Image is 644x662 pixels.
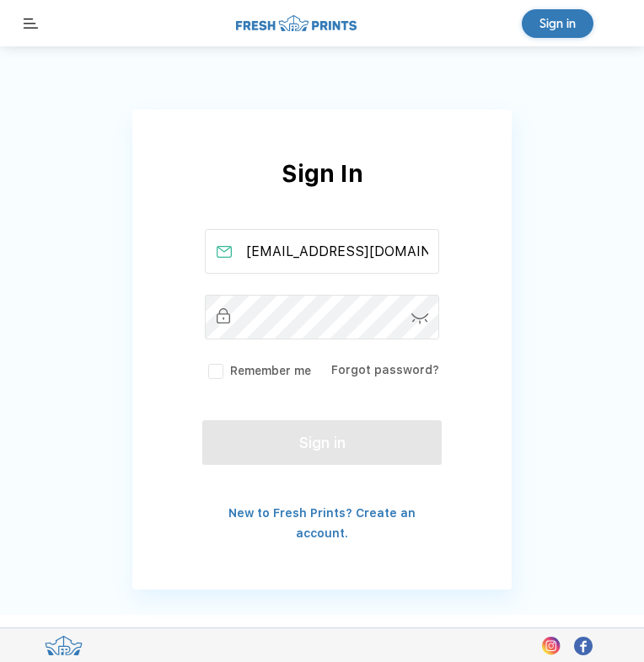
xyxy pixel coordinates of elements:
[228,506,416,540] a: New to Fresh Prints? Create an account.
[217,308,230,323] img: password_inactive.svg
[205,229,440,274] input: Email
[539,13,576,33] div: Sign in
[132,156,512,229] div: Sign In
[45,636,83,655] img: Footer_fp_logo_wordless.svg
[542,637,561,655] img: insta_logo.svg
[217,246,232,258] img: email_active.svg
[236,13,357,33] img: fp_horizonal.png
[205,362,311,380] label: Remember me
[202,420,442,465] button: Sign in
[411,313,429,324] img: password-icon.svg
[574,637,593,655] img: footer_facebook.svg
[522,9,593,38] a: Sign in
[331,363,439,376] a: Forgot password?
[23,19,39,29] img: sidebar_menu.svg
